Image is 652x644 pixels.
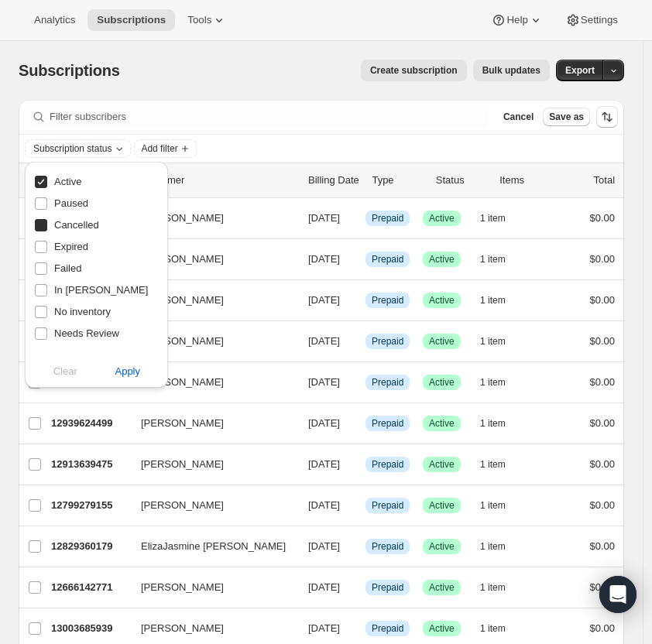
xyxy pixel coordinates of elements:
span: [DATE] [308,417,340,429]
span: Bulk updates [482,64,540,77]
span: Active [429,335,455,348]
span: Subscriptions [97,14,166,26]
input: Filter subscribers [50,106,488,128]
span: [DATE] [308,581,340,593]
span: 1 item [480,499,506,512]
span: Cancelled [54,219,99,231]
button: Subscriptions [88,9,175,31]
span: 1 item [480,253,506,265]
button: Apply subscription status filter [88,359,169,384]
div: 12914524211[PERSON_NAME][DATE]InfoPrepaidSuccessActive1 item$0.00 [51,289,615,311]
span: Add filter [141,142,177,155]
span: Active [54,176,81,187]
p: 12829360179 [51,539,129,554]
span: Prepaid [372,212,403,224]
button: Save as [543,108,590,126]
span: Active [429,376,455,389]
button: 1 item [480,413,523,434]
button: Export [556,60,604,81]
div: IDCustomerBilling DateTypeStatusItemsTotal [51,173,615,188]
button: Sort the results [596,106,618,128]
button: 1 item [480,454,523,475]
span: $0.00 [589,417,615,429]
span: [PERSON_NAME] [141,580,224,595]
span: [DATE] [308,458,340,470]
span: Settings [581,14,618,26]
span: Active [429,212,455,224]
span: Prepaid [372,622,403,635]
span: [PERSON_NAME] [141,621,224,636]
span: $0.00 [589,376,615,388]
button: 1 item [480,372,523,393]
span: Prepaid [372,294,403,307]
span: Active [429,253,455,265]
span: Cancel [503,111,534,123]
div: Type [372,173,423,188]
span: 1 item [480,581,506,594]
button: 1 item [480,207,523,229]
span: [PERSON_NAME] [141,211,224,226]
span: Analytics [34,14,75,26]
button: [PERSON_NAME] [132,616,287,641]
span: Expired [54,241,88,252]
p: Customer [141,173,296,188]
div: 12829360179ElizaJasmine [PERSON_NAME][DATE]InfoPrepaidSuccessActive1 item$0.00 [51,536,615,557]
button: [PERSON_NAME] [132,493,287,518]
span: $0.00 [589,458,615,470]
button: 1 item [480,536,523,557]
button: Create subscription [361,60,467,81]
span: [DATE] [308,212,340,224]
button: Settings [556,9,627,31]
span: $0.00 [589,294,615,306]
button: Analytics [25,9,84,31]
span: Needs Review [54,327,119,339]
p: 12913639475 [51,457,129,472]
span: Active [429,294,455,307]
span: Active [429,622,455,635]
span: [DATE] [308,294,340,306]
button: 1 item [480,248,523,270]
span: [PERSON_NAME] [141,498,224,513]
span: Prepaid [372,499,403,512]
span: $0.00 [589,253,615,265]
p: Total [594,173,615,188]
div: Open Intercom Messenger [599,576,637,613]
span: Create subscription [370,64,458,77]
span: [DATE] [308,335,340,347]
span: Prepaid [372,581,403,594]
span: 1 item [480,417,506,430]
button: 1 item [480,618,523,639]
span: [PERSON_NAME] [141,293,224,308]
button: [PERSON_NAME] [132,370,287,395]
div: 12666142771[PERSON_NAME][DATE]InfoPrepaidSuccessActive1 item$0.00 [51,577,615,598]
button: [PERSON_NAME] [132,575,287,600]
p: 12939624499 [51,416,129,431]
span: In [PERSON_NAME] [54,284,148,296]
span: [PERSON_NAME] [141,252,224,267]
span: [DATE] [308,622,340,634]
span: [PERSON_NAME] [141,375,224,390]
div: Items [499,173,551,188]
button: 1 item [480,495,523,516]
span: Active [429,540,455,553]
span: [PERSON_NAME] [141,334,224,349]
span: Active [429,417,455,430]
span: Active [429,458,455,471]
span: 1 item [480,458,506,471]
span: 1 item [480,294,506,307]
button: [PERSON_NAME] [132,411,287,436]
span: Save as [549,111,584,123]
span: [DATE] [308,540,340,552]
span: [PERSON_NAME] [141,457,224,472]
span: $0.00 [589,335,615,347]
button: 1 item [480,331,523,352]
button: Tools [178,9,236,31]
p: Billing Date [308,173,359,188]
span: 1 item [480,376,506,389]
span: Export [565,64,595,77]
span: $0.00 [589,540,615,552]
span: ElizaJasmine [PERSON_NAME] [141,539,286,554]
button: [PERSON_NAME] [132,329,287,354]
span: Prepaid [372,417,403,430]
span: 1 item [480,540,506,553]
